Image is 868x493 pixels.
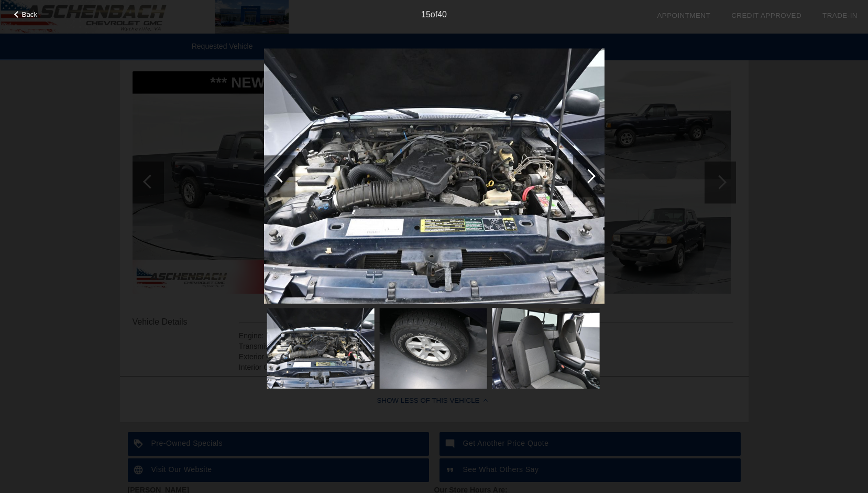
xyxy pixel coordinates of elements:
[267,308,374,389] img: dda16cd0-6180-45a6-ac6e-317ca1b44a85.jpg
[264,48,605,304] img: dda16cd0-6180-45a6-ac6e-317ca1b44a85.jpg
[437,10,447,19] span: 40
[22,10,38,18] span: Back
[492,308,599,389] img: a65800fd-34df-429b-a236-ba506fcfc15e.jpg
[731,12,801,19] a: Credit Approved
[822,12,858,19] a: Trade-In
[421,10,431,19] span: 15
[379,308,487,389] img: 70fa3819-bed1-40bb-b8ff-34f5ece6da7e.jpg
[657,12,710,19] a: Appointment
